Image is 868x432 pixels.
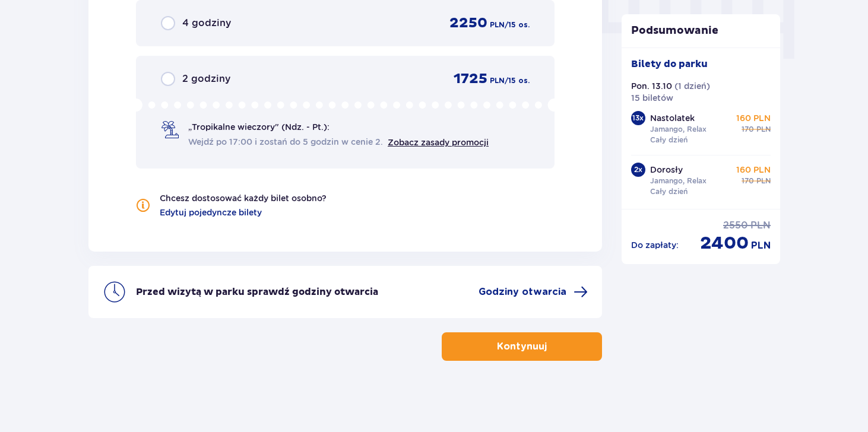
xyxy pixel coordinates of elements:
[736,164,771,176] p: 160 PLN
[631,80,672,92] p: Pon. 13.10
[160,192,327,204] p: Chcesz dostosować każdy bilet osobno?
[182,72,230,85] span: 2 godziny
[751,239,771,252] span: PLN
[188,136,383,148] span: Wejdź po 17:00 i zostań do 5 godzin w cenie 2.
[650,176,707,186] p: Jamango, Relax
[182,17,231,30] span: 4 godziny
[650,164,683,176] p: Dorosły
[650,135,688,145] p: Cały dzień
[674,80,710,92] p: ( 1 dzień )
[188,121,330,133] span: „Tropikalne wieczory" (Ndz. - Pt.):
[631,92,673,104] p: 15 biletów
[160,207,262,218] a: Edytuj pojedyncze bilety
[442,332,602,361] button: Kontynuuj
[388,138,489,147] a: Zobacz zasady promocji
[631,163,645,177] div: 2 x
[631,239,679,251] p: Do zapłaty :
[723,219,748,232] span: 2550
[700,232,749,255] span: 2400
[505,75,530,86] span: / 15 os.
[756,176,771,186] span: PLN
[454,70,487,88] span: 1725
[750,219,771,232] span: PLN
[622,24,781,38] p: Podsumowanie
[497,340,547,353] p: Kontynuuj
[650,186,688,197] p: Cały dzień
[479,285,588,299] a: Godziny otwarcia
[742,124,754,135] span: 170
[736,112,771,124] p: 160 PLN
[742,176,754,186] span: 170
[479,285,566,298] span: Godziny otwarcia
[449,14,487,32] span: 2250
[756,124,771,135] span: PLN
[505,20,530,30] span: / 15 os.
[650,124,707,135] p: Jamango, Relax
[650,112,695,124] p: Nastolatek
[490,20,505,30] span: PLN
[631,58,708,71] p: Bilety do parku
[631,111,645,125] div: 13 x
[136,285,378,298] p: Przed wizytą w parku sprawdź godziny otwarcia
[490,75,505,86] span: PLN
